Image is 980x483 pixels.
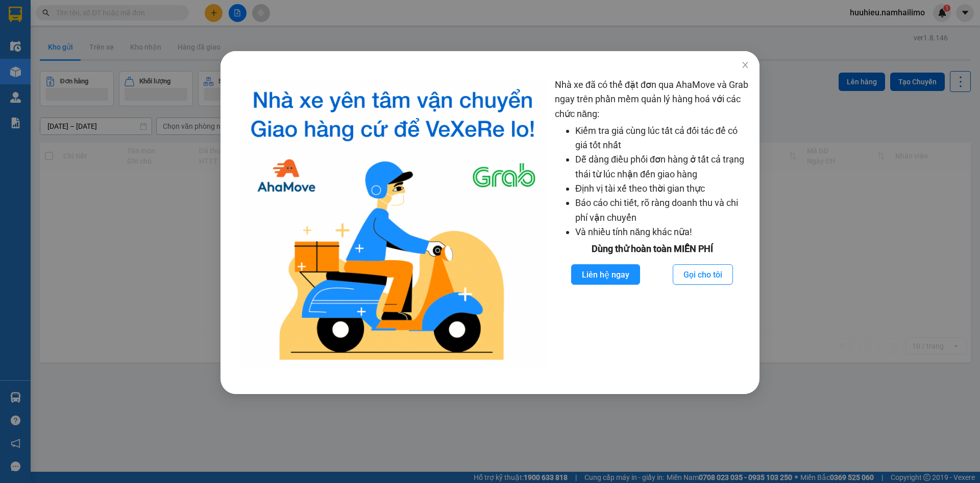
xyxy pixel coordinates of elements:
[582,268,629,281] span: Liên hệ ngay
[683,268,722,281] span: Gọi cho tôi
[555,242,749,256] div: Dùng thử hoàn toàn MIỄN PHÍ
[239,78,547,369] img: logo
[575,124,749,153] li: Kiểm tra giá cùng lúc tất cả đối tác để có giá tốt nhất
[571,264,640,285] button: Liên hệ ngay
[575,225,749,239] li: Và nhiều tính năng khác nữa!
[575,196,749,225] li: Báo cáo chi tiết, rõ ràng doanh thu và chi phí vận chuyển
[555,78,749,369] div: Nhà xe đã có thể đặt đơn qua AhaMove và Grab ngay trên phần mềm quản lý hàng hoá với các chức năng:
[741,61,749,69] span: close
[731,51,759,80] button: Close
[575,181,749,196] li: Định vị tài xế theo thời gian thực
[673,264,733,285] button: Gọi cho tôi
[575,152,749,181] li: Dễ dàng điều phối đơn hàng ở tất cả trạng thái từ lúc nhận đến giao hàng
